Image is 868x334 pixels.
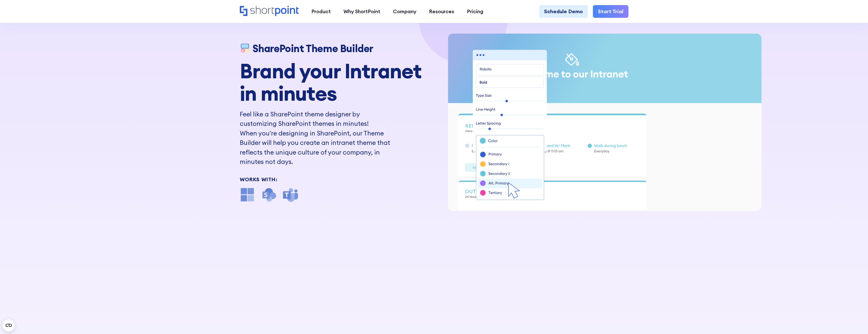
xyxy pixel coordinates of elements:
[343,8,380,15] div: Why ShortPoint
[240,129,397,167] p: When you're designing in SharePoint, our Theme Builder will help you create an intranet theme tha...
[429,8,454,15] div: Resources
[252,43,373,54] h1: SharePoint Theme Builder
[240,177,430,182] div: Works With:
[461,5,490,18] a: Pricing
[240,110,397,129] h2: Feel like a SharePoint theme designer by customizing SharePoint themes in minutes!
[311,8,331,15] div: Product
[240,6,299,17] a: Home
[240,58,422,106] strong: Brand your Intranet in minutes
[337,5,387,18] a: Why ShortPoint
[387,5,423,18] a: Company
[593,5,628,18] a: Start Trial
[283,187,298,202] img: microsoft teams icon
[539,5,588,18] a: Schedule Demo
[777,275,868,334] iframe: Chat Widget
[3,319,15,331] button: Open CMP widget
[434,31,764,214] dotlottie-player: ShortPoint Theme Builder Animation
[261,187,277,202] img: SharePoint icon
[423,5,461,18] a: Resources
[240,187,255,202] img: microsoft office icon
[393,8,416,15] div: Company
[467,8,483,15] div: Pricing
[305,5,337,18] a: Product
